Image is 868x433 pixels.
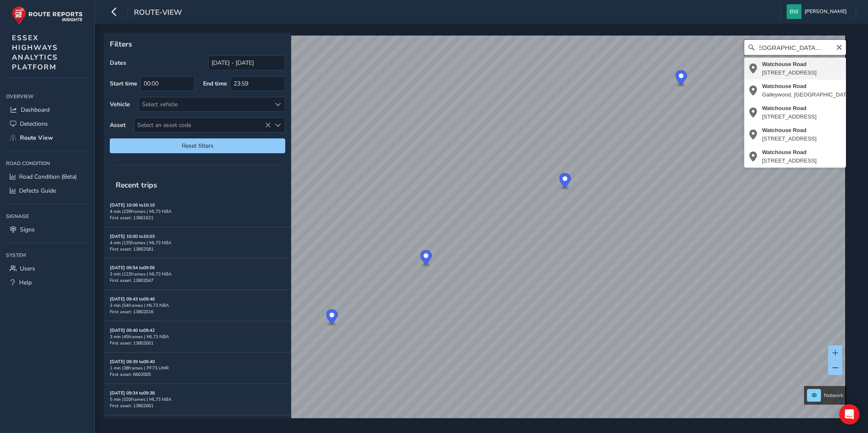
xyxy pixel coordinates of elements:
span: First asset: 13802047 [110,277,153,284]
strong: [DATE] 09:43 to 09:46 [110,296,155,302]
div: Map marker [676,70,687,88]
button: Clear [836,43,843,51]
span: Defects Guide [19,187,56,195]
div: [STREET_ADDRESS] [762,135,817,143]
label: Start time [110,80,137,88]
div: Road Condition [6,157,89,170]
span: First asset: 13802001 [110,403,153,409]
strong: [DATE] 09:39 to 09:40 [110,359,155,365]
canvas: Map [107,36,845,428]
span: Help [19,279,32,287]
div: Map marker [326,309,338,327]
a: Detections [6,117,89,131]
input: Search [744,40,846,55]
span: First asset: 13802581 [110,246,153,252]
div: Map marker [559,173,571,190]
span: Route View [20,134,53,142]
div: 5 min | 320 frames | ML73 NBA [110,396,285,403]
strong: [DATE] 10:00 to 10:03 [110,233,155,240]
span: Dashboard [21,106,50,114]
span: Signs [20,226,35,234]
span: [PERSON_NAME] [804,4,847,19]
div: Watchouse Road [762,126,817,135]
a: Help [6,276,89,290]
div: Select an asset code [271,118,285,132]
div: [STREET_ADDRESS] [762,69,817,77]
div: 4 min | 239 frames | ML73 NBA [110,208,285,215]
div: Watchouse Road [762,148,817,157]
a: Dashboard [6,103,89,117]
div: 1 min | 38 frames | PF73 UMR [110,365,285,371]
div: Open Intercom Messenger [839,404,860,425]
div: [STREET_ADDRESS] [762,157,817,165]
strong: [DATE] 09:54 to 09:56 [110,265,155,271]
span: ESSEX HIGHWAYS ANALYTICS PLATFORM [12,33,58,72]
a: Route View [6,131,89,145]
img: rr logo [12,6,83,25]
span: First asset: 6602005 [110,371,151,378]
span: First asset: 13802016 [110,309,153,315]
div: 3 min | 45 frames | ML73 NBA [110,334,285,340]
span: Detections [20,120,48,128]
div: Watchouse Road [762,60,817,69]
img: diamond-layout [787,4,801,19]
label: Vehicle [110,100,130,108]
label: Asset [110,121,125,129]
button: [PERSON_NAME] [787,4,850,19]
strong: [DATE] 10:06 to 10:10 [110,202,155,208]
label: Dates [110,59,126,67]
div: Overview [6,90,89,103]
div: Select vehicle [139,97,271,111]
a: Defects Guide [6,184,89,198]
a: Road Condition (Beta) [6,170,89,184]
label: End time [203,80,227,88]
div: 4 min | 135 frames | ML73 NBA [110,240,285,246]
a: Signs [6,223,89,237]
strong: [DATE] 09:34 to 09:38 [110,390,155,396]
span: Road Condition (Beta) [19,173,77,181]
span: Reset filters [116,142,279,150]
span: First asset: 13801621 [110,215,153,221]
a: Users [6,262,89,276]
div: 3 min | 54 frames | ML73 NBA [110,302,285,309]
strong: [DATE] 09:40 to 09:42 [110,327,155,334]
div: Watchouse Road [762,104,817,113]
span: Select an asset code [134,118,271,132]
span: Users [20,265,35,273]
div: System [6,249,89,262]
span: First asset: 13802001 [110,340,153,346]
div: Map marker [420,250,432,268]
p: Filters [110,39,285,50]
div: [STREET_ADDRESS] [762,113,817,121]
div: 3 min | 122 frames | ML73 NBA [110,271,285,277]
div: Signage [6,210,89,223]
button: Reset filters [110,138,285,153]
span: route-view [134,7,182,19]
span: Recent trips [110,174,163,196]
span: Network [824,392,843,399]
